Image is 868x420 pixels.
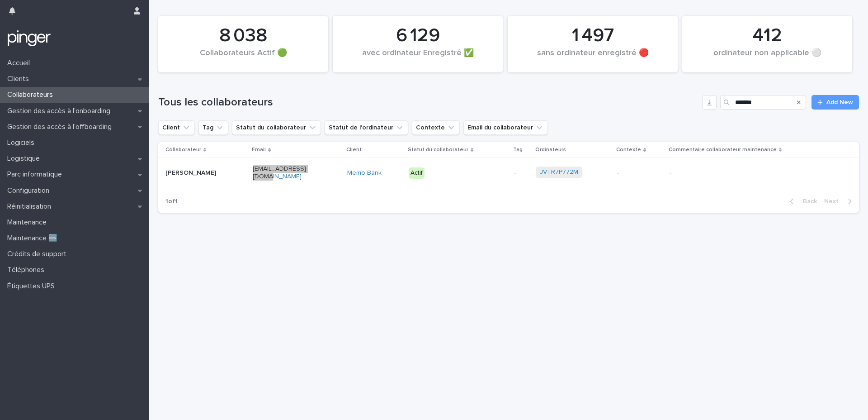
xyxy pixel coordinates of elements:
p: - [670,169,783,177]
p: Maintenance [4,218,54,227]
a: [EMAIL_ADDRESS][DOMAIN_NAME] [253,166,306,180]
button: Contexte [412,120,460,135]
p: Contexte [616,145,641,155]
span: Next [824,198,844,205]
p: Tag [513,145,523,155]
span: Back [797,198,817,205]
p: Téléphones [4,266,52,274]
div: Actif [409,167,425,179]
button: Back [783,197,821,205]
button: Statut de l'ordinateur [325,120,408,135]
p: Crédits de support [4,250,74,258]
p: Réinitialisation [4,202,58,211]
p: Parc informatique [4,170,69,179]
div: Collaborateurs Actif 🟢 [174,48,313,67]
a: JVTR7P772M [540,168,578,176]
div: sans ordinateur enregistré 🔴 [523,48,662,67]
p: - [617,169,662,177]
p: Étiquettes UPS [4,282,62,291]
p: Statut du collaborateur [408,145,468,155]
div: ordinateur non applicable ⚪ [698,48,837,67]
tr: [PERSON_NAME][EMAIL_ADDRESS][DOMAIN_NAME]Memo Bank Actif-JVTR7P772M -- [158,158,859,188]
p: Configuration [4,186,57,195]
p: Commentaire collaborateur maintenance [669,145,777,155]
div: 8 038 [174,24,313,47]
p: Logistique [4,154,47,163]
a: Add New [811,95,859,110]
p: - [514,169,529,177]
p: Logiciels [4,138,42,147]
div: 1 497 [523,24,662,47]
button: Tag [198,120,228,135]
img: mTgBEunGTSyRkCgitkcU [7,29,51,48]
p: Gestion des accès à l’offboarding [4,123,119,131]
a: Memo Bank [347,169,382,177]
div: avec ordinateur Enregistré ✅ [348,48,487,67]
p: Client [346,145,362,155]
p: Maintenance 🆕 [4,234,65,243]
input: Search [720,95,806,110]
p: Collaborateur [165,145,201,155]
p: Email [252,145,266,155]
span: Add New [826,99,853,105]
p: [PERSON_NAME] [165,169,222,177]
div: 6 129 [348,24,487,47]
button: Client [158,120,195,135]
button: Next [821,197,859,205]
p: Accueil [4,59,37,67]
p: Gestion des accès à l’onboarding [4,107,118,115]
div: 412 [698,24,837,47]
button: Email du collaborateur [463,120,548,135]
p: Clients [4,75,36,83]
p: Collaborateurs [4,91,60,99]
p: 1 of 1 [158,191,185,213]
p: Ordinateurs [535,145,566,155]
h1: Tous les collaborateurs [158,96,698,109]
button: Statut du collaborateur [232,120,321,135]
